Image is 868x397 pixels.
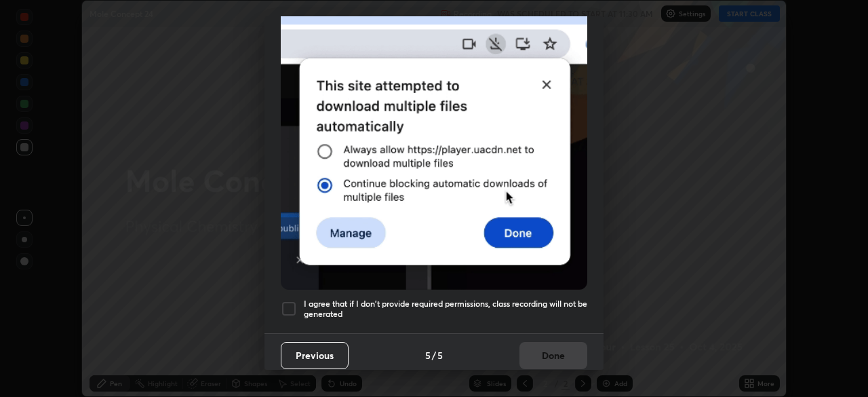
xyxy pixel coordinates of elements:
[432,348,436,362] h4: /
[437,348,443,362] h4: 5
[425,348,431,362] h4: 5
[304,299,587,320] h5: I agree that if I don't provide required permissions, class recording will not be generated
[281,342,349,369] button: Previous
